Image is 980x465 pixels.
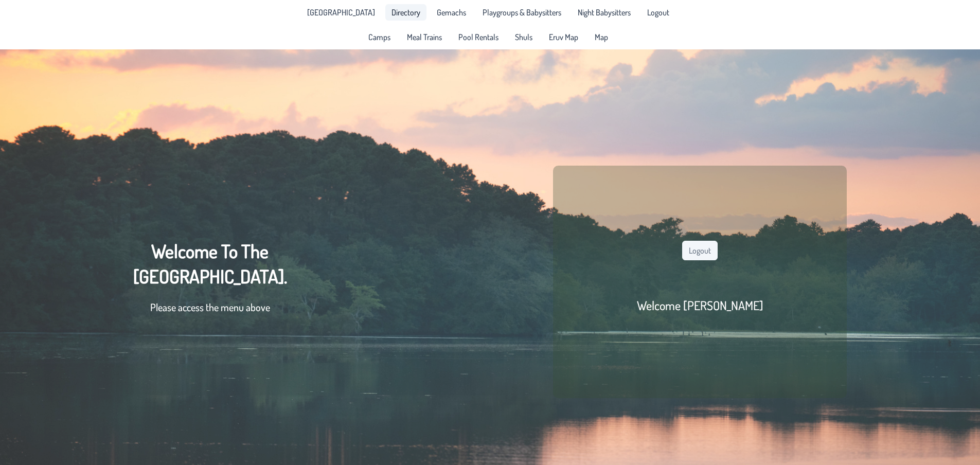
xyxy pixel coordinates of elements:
[647,8,669,16] span: Logout
[133,239,287,325] div: Welcome To The [GEOGRAPHIC_DATA].
[401,29,448,45] a: Meal Trains
[641,4,675,21] li: Logout
[458,33,498,41] span: Pool Rentals
[589,29,614,45] a: Map
[437,8,466,16] span: Gemachs
[368,33,390,41] span: Camps
[682,241,718,260] button: Logout
[407,33,442,41] span: Meal Trains
[391,8,420,16] span: Directory
[543,29,584,45] a: Eruv Map
[637,297,763,313] h2: Welcome [PERSON_NAME]
[133,299,287,315] p: Please access the menu above
[301,4,381,21] a: [GEOGRAPHIC_DATA]
[385,4,426,21] a: Directory
[476,4,567,21] a: Playgroups & Babysitters
[549,33,578,41] span: Eruv Map
[509,29,539,45] a: Shuls
[483,8,561,16] span: Playgroups & Babysitters
[595,33,608,41] span: Map
[578,8,631,16] span: Night Babysitters
[362,29,397,45] a: Camps
[452,29,505,45] a: Pool Rentals
[307,8,375,16] span: [GEOGRAPHIC_DATA]
[572,4,637,21] a: Night Babysitters
[515,33,532,41] span: Shuls
[431,4,472,21] a: Gemachs
[301,4,381,21] li: Pine Lake Park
